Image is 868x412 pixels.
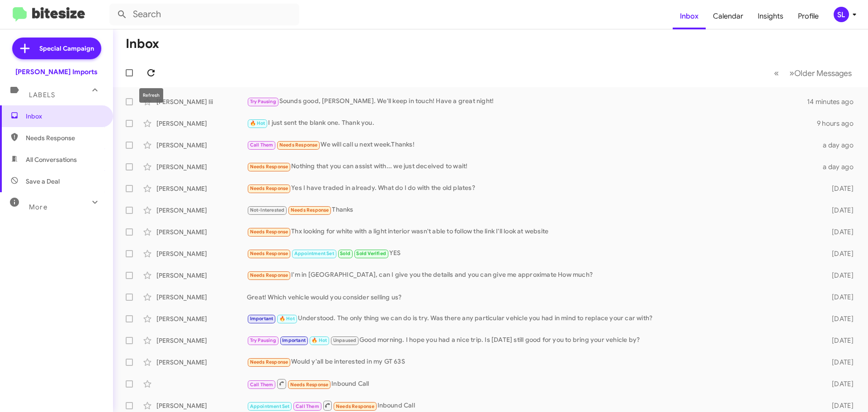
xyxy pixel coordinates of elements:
[156,206,247,215] div: [PERSON_NAME]
[156,271,247,280] div: [PERSON_NAME]
[247,400,817,411] div: Inbound Call
[826,7,858,22] button: SL
[817,206,861,215] div: [DATE]
[26,155,77,164] span: All Conversations
[250,359,288,365] span: Needs Response
[250,382,274,388] span: Call Them
[250,229,288,235] span: Needs Response
[279,142,318,148] span: Needs Response
[247,357,817,367] div: Would y'all be interested in my GT 63S
[156,314,247,323] div: [PERSON_NAME]
[817,336,861,345] div: [DATE]
[247,378,817,389] div: Inbound Call
[817,141,861,150] div: a day ago
[156,336,247,345] div: [PERSON_NAME]
[26,112,103,121] span: Inbox
[156,227,247,237] div: [PERSON_NAME]
[282,337,306,343] span: Important
[834,7,849,22] div: SL
[156,249,247,258] div: [PERSON_NAME]
[26,177,60,186] span: Save a Deal
[29,203,47,211] span: More
[250,207,285,213] span: Not-Interested
[26,133,103,142] span: Needs Response
[29,91,55,99] span: Labels
[294,251,334,256] span: Appointment Set
[296,403,319,409] span: Call Them
[39,44,94,53] span: Special Campaign
[247,140,817,150] div: We will call u next week.Thanks!
[791,3,826,29] a: Profile
[774,67,779,79] span: «
[250,142,274,148] span: Call Them
[247,205,817,215] div: Thanks
[311,337,327,343] span: 🔥 Hot
[706,3,750,29] a: Calendar
[250,337,276,343] span: Try Pausing
[817,293,861,302] div: [DATE]
[817,358,861,367] div: [DATE]
[247,293,817,302] div: Great! Which vehicle would you consider selling us?
[156,358,247,367] div: [PERSON_NAME]
[291,207,329,213] span: Needs Response
[817,379,861,388] div: [DATE]
[250,403,290,409] span: Appointment Set
[247,313,817,324] div: Understood. The only thing we can do is try. Was there any particular vehicle you had in mind to ...
[817,271,861,280] div: [DATE]
[247,183,817,194] div: Yes I have traded in already. What do I do with the old plates?
[247,161,817,172] div: Nothing that you can assist with... we just deceived to wait!
[279,316,295,322] span: 🔥 Hot
[109,4,299,25] input: Search
[789,67,794,79] span: »
[250,99,276,104] span: Try Pausing
[769,64,784,82] button: Previous
[817,401,861,410] div: [DATE]
[673,3,706,29] a: Inbox
[156,401,247,410] div: [PERSON_NAME]
[807,97,861,106] div: 14 minutes ago
[247,335,817,346] div: Good morning. I hope you had a nice trip. Is [DATE] still good for you to bring your vehicle by?
[817,314,861,323] div: [DATE]
[817,249,861,258] div: [DATE]
[156,293,247,302] div: [PERSON_NAME]
[333,337,357,343] span: Unpaused
[750,3,791,29] a: Insights
[817,162,861,171] div: a day ago
[769,64,857,82] nav: Page navigation example
[247,227,817,237] div: Thx looking for white with a light interior wasn't able to follow the link I'll look at website
[250,272,288,278] span: Needs Response
[356,251,386,256] span: Sold Verified
[126,37,159,51] h1: Inbox
[250,164,288,170] span: Needs Response
[156,119,247,128] div: [PERSON_NAME]
[250,185,288,191] span: Needs Response
[156,162,247,171] div: [PERSON_NAME]
[817,184,861,193] div: [DATE]
[247,118,817,128] div: I just sent the blank one. Thank you.
[156,97,247,106] div: [PERSON_NAME] Iii
[139,88,163,103] div: Refresh
[817,227,861,237] div: [DATE]
[794,68,852,78] span: Older Messages
[12,38,101,59] a: Special Campaign
[336,403,374,409] span: Needs Response
[250,316,274,322] span: Important
[156,184,247,193] div: [PERSON_NAME]
[247,270,817,280] div: I'm in [GEOGRAPHIC_DATA], can I give you the details and you can give me approximate How much?
[247,96,807,107] div: Sounds good, [PERSON_NAME]. We'll keep in touch! Have a great night!
[290,382,329,388] span: Needs Response
[250,251,288,256] span: Needs Response
[340,251,350,256] span: Sold
[817,119,861,128] div: 9 hours ago
[156,141,247,150] div: [PERSON_NAME]
[247,248,817,259] div: YES
[784,64,857,82] button: Next
[250,120,265,126] span: 🔥 Hot
[15,67,98,76] div: [PERSON_NAME] Imports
